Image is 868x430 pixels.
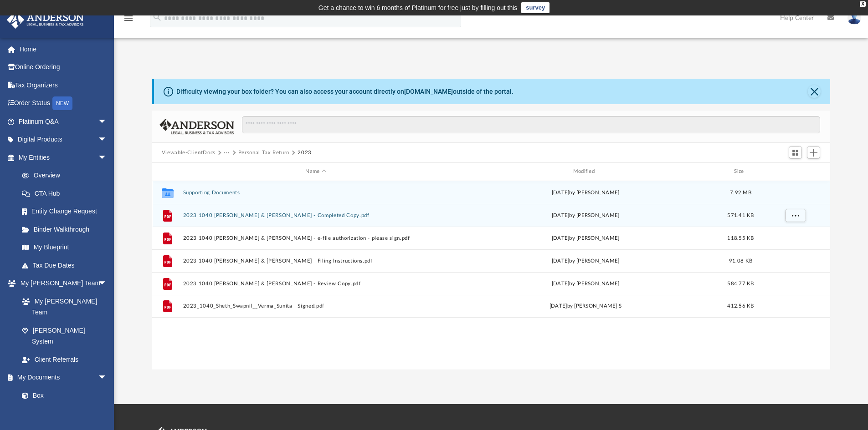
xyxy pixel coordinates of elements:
span: 118.55 KB [727,235,754,240]
button: Switch to Grid View [789,146,802,159]
button: Viewable-ClientDocs [162,149,216,157]
div: id [156,167,179,176]
a: Order StatusNEW [6,94,121,113]
img: Anderson Advisors Platinum Portal [4,11,87,29]
span: arrow_drop_down [98,131,116,149]
span: 584.77 KB [727,281,754,286]
div: [DATE] by [PERSON_NAME] [452,279,718,288]
a: Home [6,40,121,58]
a: Binder Walkthrough [13,220,121,238]
span: 7.92 MB [730,190,751,195]
a: Box [13,386,112,405]
a: Client Referrals [13,350,116,369]
button: ··· [224,149,230,157]
div: NEW [52,96,72,110]
button: 2023 1040 [PERSON_NAME] & [PERSON_NAME] - Review Copy.pdf [183,281,448,287]
span: arrow_drop_down [98,112,116,131]
a: Tax Due Dates [13,256,121,274]
div: Size [722,167,759,176]
a: Online Ordering [6,58,121,76]
button: Supporting Documents [183,190,448,196]
button: 2023_1040_Sheth_Swapnil__Verma_Sunita - Signed.pdf [183,303,448,309]
span: arrow_drop_down [98,369,116,387]
button: More options [785,208,806,222]
a: Platinum Q&Aarrow_drop_down [6,112,121,131]
a: [PERSON_NAME] System [13,321,116,350]
button: Personal Tax Return [238,149,289,157]
button: Add [807,146,821,159]
a: [DOMAIN_NAME] [404,88,453,95]
a: My Blueprint [13,238,116,257]
div: Get a chance to win 6 months of Platinum for free just by filling out this [318,2,518,13]
input: Search files and folders [242,116,820,133]
span: arrow_drop_down [98,148,116,167]
a: CTA Hub [13,184,121,202]
div: [DATE] by [PERSON_NAME] [452,257,718,265]
div: Name [182,167,448,176]
div: [DATE] by [PERSON_NAME] [452,234,718,242]
button: Close [808,85,821,98]
span: 91.08 KB [729,258,752,263]
span: arrow_drop_down [98,274,116,293]
button: 2023 [298,149,312,157]
div: Modified [452,167,719,176]
i: search [152,12,162,22]
div: Difficulty viewing your box folder? You can also access your account directly on outside of the p... [176,87,514,96]
a: Digital Productsarrow_drop_down [6,131,121,149]
img: User Pic [847,11,861,25]
span: 412.56 KB [727,304,754,309]
div: close [860,1,866,7]
a: Tax Organizers [6,76,121,94]
a: My Documentsarrow_drop_down [6,369,116,387]
button: 2023 1040 [PERSON_NAME] & [PERSON_NAME] - Filing Instructions.pdf [183,258,448,264]
span: 571.41 KB [727,212,754,218]
div: grid [152,181,831,369]
a: My [PERSON_NAME] Team [13,292,112,321]
a: Entity Change Request [13,202,121,221]
div: id [763,167,827,176]
a: My Entitiesarrow_drop_down [6,148,121,167]
div: [DATE] by [PERSON_NAME] [452,188,718,197]
button: 2023 1040 [PERSON_NAME] & [PERSON_NAME] - e-file authorization - please sign.pdf [183,235,448,241]
button: 2023 1040 [PERSON_NAME] & [PERSON_NAME] - Completed Copy.pdf [183,212,448,218]
a: survey [521,2,550,13]
a: My [PERSON_NAME] Teamarrow_drop_down [6,274,116,293]
i: menu [123,13,134,24]
a: Overview [13,167,121,185]
a: menu [123,17,134,24]
div: [DATE] by [PERSON_NAME] S [452,302,718,310]
div: [DATE] by [PERSON_NAME] [452,211,718,219]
